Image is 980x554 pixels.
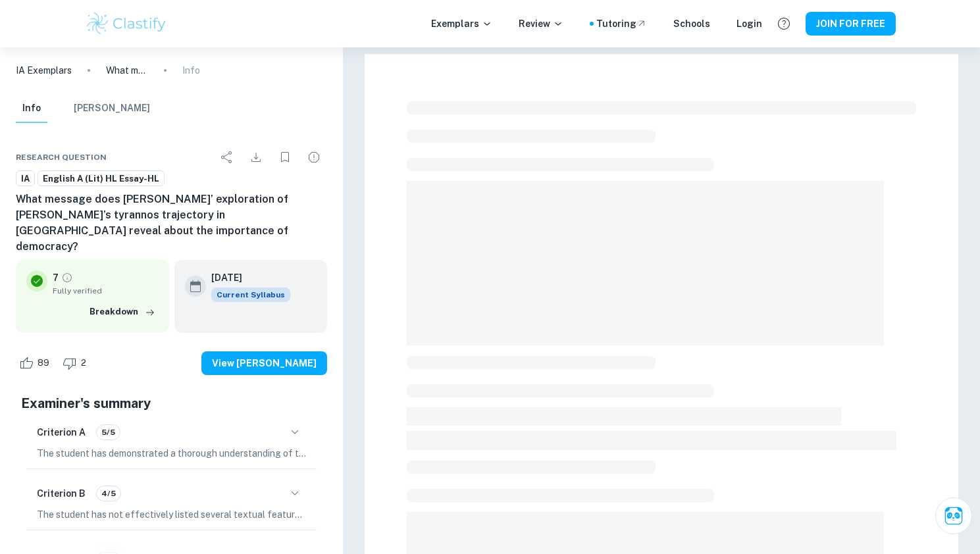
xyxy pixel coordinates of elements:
div: Report issue [301,144,327,170]
span: 5/5 [97,426,120,438]
a: Schools [673,16,710,31]
div: Share [214,144,240,170]
p: Exemplars [431,16,492,31]
span: Research question [16,151,107,163]
div: This exemplar is based on the current syllabus. Feel free to refer to it for inspiration/ideas wh... [211,288,290,302]
button: [PERSON_NAME] [74,94,150,123]
h6: Criterion A [37,425,86,440]
button: View [PERSON_NAME] [201,351,327,375]
h6: What message does [PERSON_NAME]’ exploration of [PERSON_NAME]’s tyrannos trajectory in [GEOGRAPHI... [16,191,327,255]
button: JOIN FOR FREE [806,12,896,36]
a: Grade fully verified [61,272,73,284]
span: IA [16,172,34,186]
p: 7 [53,270,59,285]
button: Info [16,94,47,123]
div: Like [16,353,57,374]
span: English A (Lit) HL Essay-HL [38,172,164,186]
div: Dislike [59,353,93,374]
h5: Examiner's summary [21,393,322,413]
a: English A (Lit) HL Essay-HL [38,170,165,187]
a: IA [16,170,35,187]
span: 2 [74,357,93,370]
div: Download [243,144,269,170]
a: Login [736,16,762,31]
span: 4/5 [97,488,120,499]
p: Review [519,16,563,31]
p: What message does [PERSON_NAME]’ exploration of [PERSON_NAME]’s tyrannos trajectory in [GEOGRAPHI... [106,63,148,78]
img: Clastify logo [85,11,168,37]
h6: Criterion B [37,486,86,501]
div: Bookmark [272,144,298,170]
p: The student has demonstrated a thorough understanding of the literal meaning of the text, Antigon... [37,446,306,461]
a: IA Exemplars [16,63,72,78]
span: 89 [30,357,57,370]
a: Tutoring [596,16,647,31]
span: Current Syllabus [211,288,290,302]
span: Fully verified [53,285,159,297]
p: The student has not effectively listed several textual features/authorial choices from the work i... [37,507,306,522]
button: Breakdown [86,302,159,322]
h6: [DATE] [211,270,280,285]
button: Ask Clai [935,497,972,534]
button: Help and Feedback [773,13,795,35]
p: Info [182,63,200,78]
